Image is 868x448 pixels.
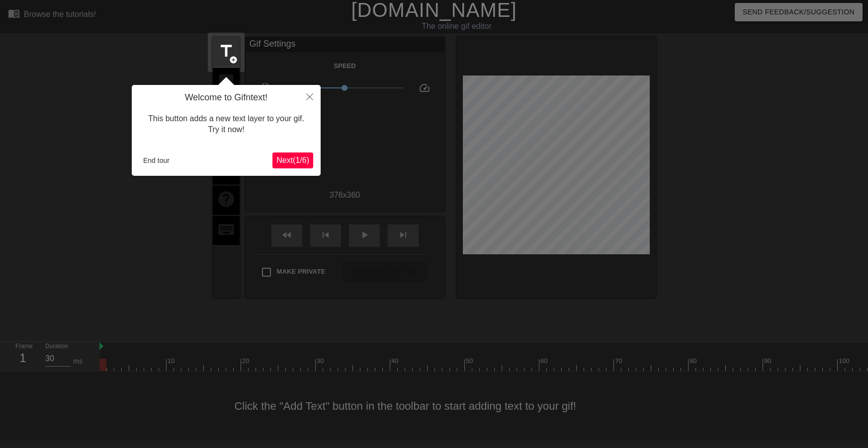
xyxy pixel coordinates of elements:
[139,103,313,146] div: This button adds a new text layer to your gif. Try it now!
[139,92,313,103] h4: Welcome to Gifntext!
[139,153,174,168] button: End tour
[276,156,309,164] span: Next ( 1 / 6 )
[299,85,321,108] button: Close
[272,152,313,168] button: Next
